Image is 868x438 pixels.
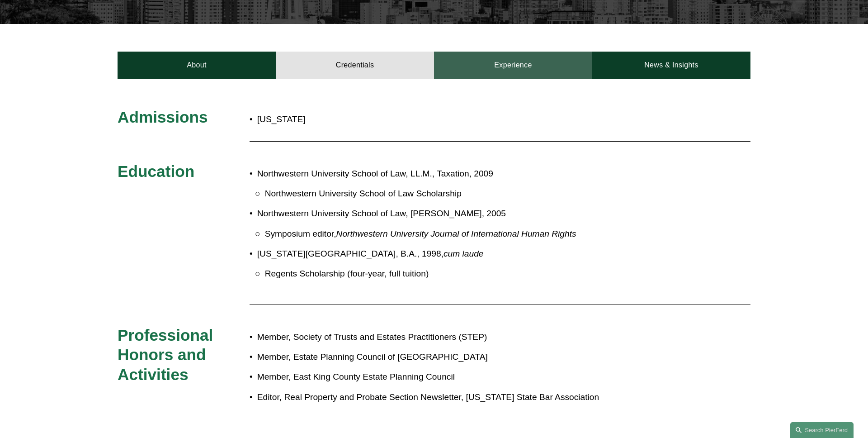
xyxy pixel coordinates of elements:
p: [US_STATE][GEOGRAPHIC_DATA], B.A., 1998, [257,246,671,262]
a: Experience [434,52,592,79]
em: Northwestern University Journal of International Human Rights [336,229,576,238]
a: Credentials [276,52,434,79]
span: Professional Honors and Activities [118,326,217,383]
span: Education [118,162,194,180]
p: Regents Scholarship (four-year, full tuition) [265,266,671,282]
a: Search this site [790,422,854,438]
em: cum laude [443,249,484,258]
p: Symposium editor, [265,226,671,242]
a: News & Insights [592,52,750,79]
p: Editor, Real Property and Probate Section Newsletter, [US_STATE] State Bar Association [257,390,671,405]
p: Member, Society of Trusts and Estates Practitioners (STEP) [257,329,671,345]
span: Admissions [118,108,208,126]
a: About [118,52,276,79]
p: Northwestern University School of Law, [PERSON_NAME], 2005 [257,206,671,222]
p: Member, Estate Planning Council of [GEOGRAPHIC_DATA] [257,349,671,365]
p: [US_STATE] [257,112,487,128]
p: Northwestern University School of Law Scholarship [265,186,671,202]
p: Member, East King County Estate Planning Council [257,369,671,385]
p: Northwestern University School of Law, LL.M., Taxation, 2009 [257,166,671,182]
